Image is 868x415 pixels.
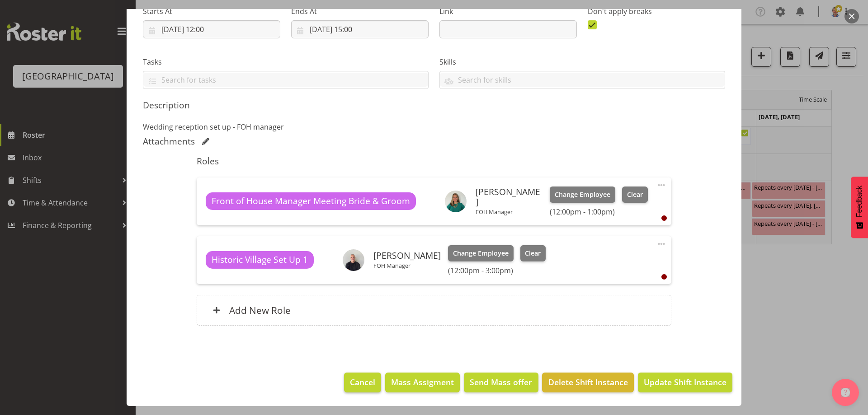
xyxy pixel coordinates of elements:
[445,191,467,212] img: lydia-noble074564a16ac50ae0562c231da63933b2.png
[448,266,546,275] h6: (12:00pm - 3:00pm)
[841,388,850,397] img: help-xxl-2.png
[550,187,615,203] button: Change Employee
[143,6,280,17] label: Starts At
[350,376,375,388] span: Cancel
[143,56,429,67] label: Tasks
[344,373,381,392] button: Cancel
[143,20,280,38] input: Click to select...
[588,6,725,17] label: Don't apply breaks
[291,20,429,38] input: Click to select...
[453,248,509,258] span: Change Employee
[143,73,428,87] input: Search for tasks
[525,248,541,258] span: Clear
[855,186,863,217] span: Feedback
[440,73,725,87] input: Search for skills
[851,177,868,238] button: Feedback - Show survey
[343,249,364,271] img: aaron-smarte17f1d9530554f4cf5705981c6d53785.png
[555,190,610,200] span: Change Employee
[212,195,410,208] span: Front of House Manager Meeting Bride & Groom
[661,274,667,280] div: User is clocked out
[470,376,532,388] span: Send Mass offer
[548,376,628,388] span: Delete Shift Instance
[476,187,543,206] h6: [PERSON_NAME]
[550,207,647,216] h6: (12:00pm - 1:00pm)
[391,376,454,388] span: Mass Assigment
[291,6,429,17] label: Ends At
[627,190,643,200] span: Clear
[373,262,441,269] p: FOH Manager
[439,6,577,17] label: Link
[229,304,291,316] h6: Add New Role
[464,373,538,392] button: Send Mass offer
[385,373,460,392] button: Mass Assigment
[520,245,546,261] button: Clear
[373,251,441,261] h6: [PERSON_NAME]
[542,373,633,392] button: Delete Shift Instance
[143,100,725,111] h5: Description
[143,136,195,147] h5: Attachments
[212,253,308,266] span: Historic Village Set Up 1
[476,208,543,215] p: FOH Manager
[644,376,726,388] span: Update Shift Instance
[439,56,725,67] label: Skills
[143,121,725,132] p: Wedding reception set up - FOH manager
[197,156,671,167] h5: Roles
[448,245,514,261] button: Change Employee
[638,373,732,392] button: Update Shift Instance
[622,187,648,203] button: Clear
[661,215,667,221] div: User is clocked out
